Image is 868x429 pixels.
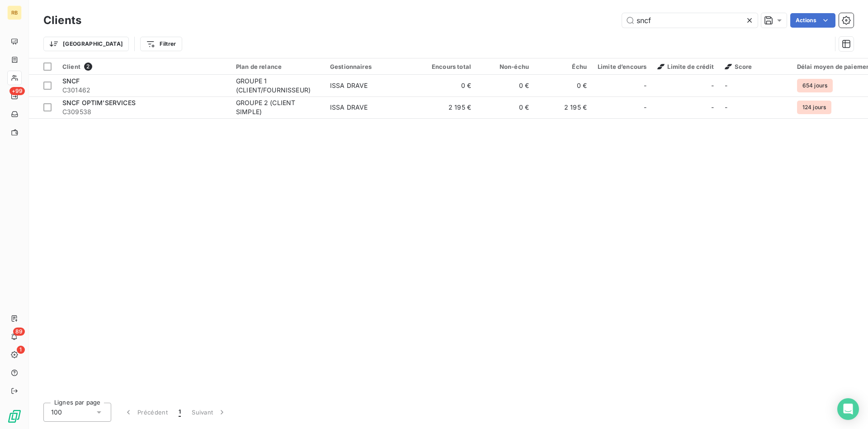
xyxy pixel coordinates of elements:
[534,75,592,96] td: 0 €
[711,103,714,112] span: -
[62,86,225,95] span: C301462
[644,103,646,112] span: -
[51,408,62,417] span: 100
[7,409,22,424] img: Logo LeanPay
[482,63,529,70] div: Non-échu
[725,103,727,111] span: -
[540,63,587,70] div: Échu
[62,99,136,106] span: SNCF OPTIM'SERVICES
[837,398,859,420] div: Open Intercom Messenger
[534,96,592,118] td: 2 195 €
[186,403,232,422] button: Suivant
[330,103,368,111] span: ISSA DRAVE
[790,13,835,28] button: Actions
[140,37,182,51] button: Filtrer
[173,403,186,422] button: 1
[62,107,225,116] span: C309538
[424,63,471,70] div: Encours total
[330,82,368,89] span: ISSA DRAVE
[419,75,476,96] td: 0 €
[62,63,80,70] span: Client
[13,328,25,336] span: 89
[476,75,534,96] td: 0 €
[118,403,173,422] button: Précédent
[7,5,22,20] div: RB
[419,96,476,118] td: 2 195 €
[9,87,25,95] span: +99
[179,408,181,417] span: 1
[17,346,25,354] span: 1
[236,63,319,70] div: Plan de relance
[657,63,713,70] span: Limite de crédit
[711,81,714,90] span: -
[84,63,92,71] span: 2
[236,77,319,95] div: GROUPE 1 (CLIENT/FOURNISSEUR)
[43,12,81,29] h3: Clients
[43,37,129,51] button: [GEOGRAPHIC_DATA]
[236,98,319,116] div: GROUPE 2 (CLIENT SIMPLE)
[622,13,758,28] input: Rechercher
[725,63,752,70] span: Score
[330,63,413,70] div: Gestionnaires
[644,81,646,90] span: -
[797,79,833,92] span: 654 jours
[797,101,831,114] span: 124 jours
[725,82,727,89] span: -
[62,77,80,85] span: SNCF
[598,63,646,70] div: Limite d’encours
[476,96,534,118] td: 0 €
